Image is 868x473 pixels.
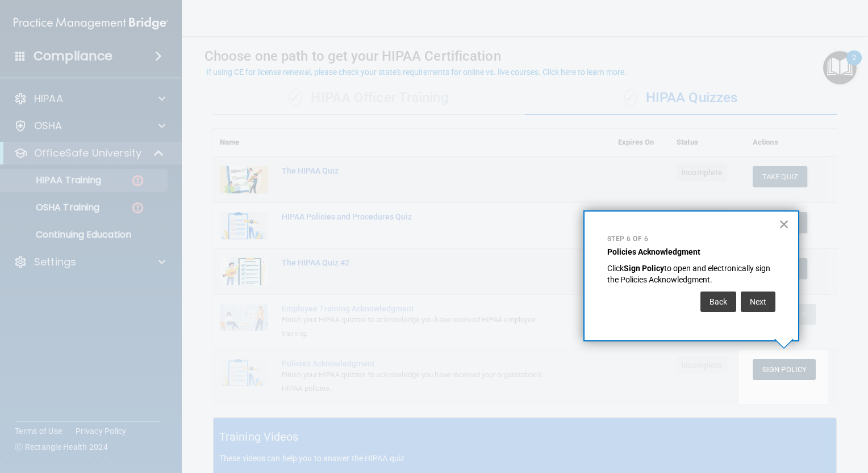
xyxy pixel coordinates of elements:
span: Click [607,264,624,273]
button: Close [779,215,790,233]
p: Step 6 of 6 [607,234,775,244]
iframe: Drift Widget Chat Controller [672,393,854,438]
button: Sign Policy [753,359,816,380]
strong: Sign Policy [624,264,664,273]
button: Back [700,292,736,312]
strong: Policies Acknowledgment [607,247,700,256]
span: to open and electronically sign the Policies Acknowledgment. [607,264,772,284]
button: Next [741,292,775,312]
